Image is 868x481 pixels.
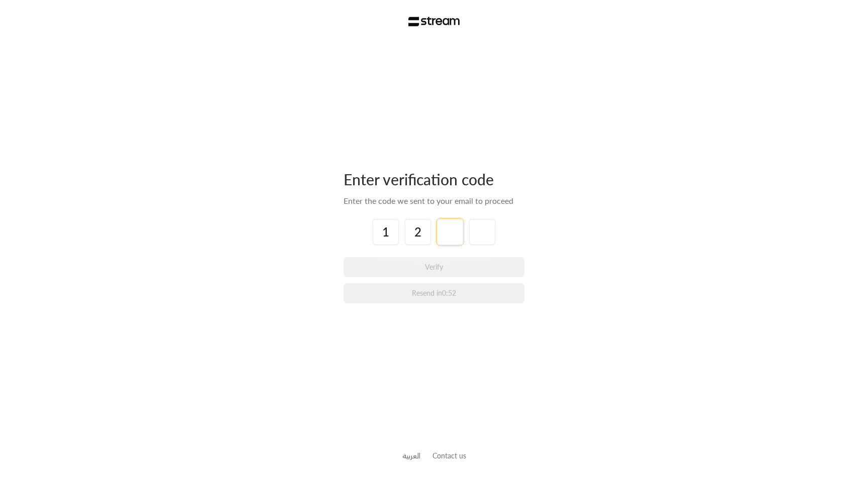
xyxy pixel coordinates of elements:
button: Contact us [432,450,466,461]
a: Contact us [432,451,466,460]
a: العربية [402,446,420,465]
img: Stream Logo [408,17,460,27]
div: Enter the code we sent to your email to proceed [344,195,524,207]
div: Enter verification code [344,170,524,189]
